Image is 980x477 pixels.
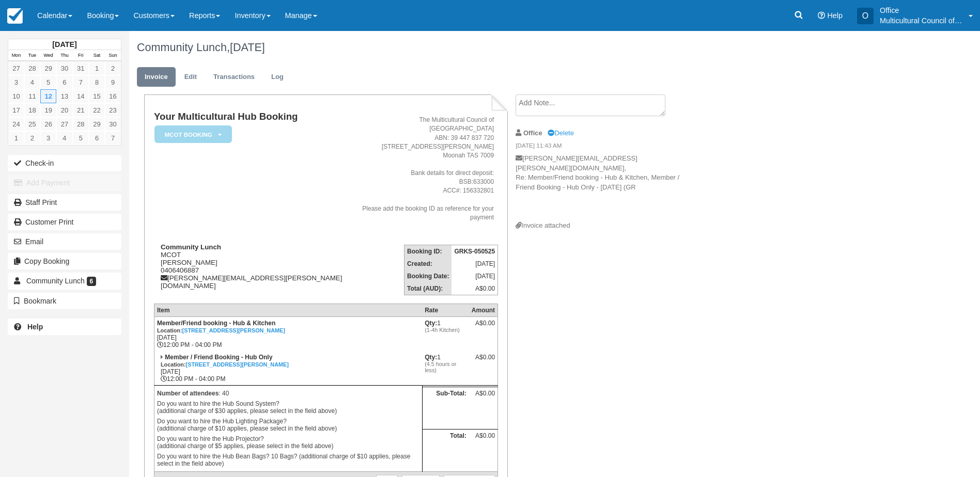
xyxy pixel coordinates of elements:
a: Transactions [206,67,262,87]
a: 5 [73,131,89,145]
td: [DATE] [452,270,497,282]
th: Total (AUD): [405,282,452,295]
p: Do you want to hire the Hub Lighting Package? (additional charge of $10 applies, please select in... [157,416,419,434]
th: Booking ID: [405,245,452,258]
th: Rate [422,304,469,316]
a: 10 [8,89,24,103]
a: Delete [548,129,573,137]
a: 12 [40,89,56,103]
th: Created: [405,258,452,270]
td: [DATE] 12:00 PM - 04:00 PM [154,316,422,351]
a: 21 [73,103,89,117]
th: Thu [56,50,72,61]
td: A$0.00 [469,387,498,430]
td: A$0.00 [452,282,497,295]
a: 2 [24,131,40,145]
a: 28 [73,117,89,131]
strong: Qty [425,354,437,361]
a: 26 [40,117,56,131]
p: Do you want to hire the Hub Sound System? (additional charge of $30 applies, please select in the... [157,399,419,416]
em: (1-4h Kitchen) [425,327,466,333]
a: 11 [24,89,40,103]
th: Fri [73,50,89,61]
a: Customer Print [8,214,121,230]
div: Invoice attached [516,221,690,231]
a: 2 [105,61,121,75]
strong: Community Lunch [161,243,221,251]
a: 27 [8,61,24,75]
td: [DATE] 12:00 PM - 04:00 PM [154,351,422,386]
a: 17 [8,103,24,117]
h1: Your Multicultural Hub Booking [154,112,356,122]
a: 24 [8,117,24,131]
p: Do you want to hire the Hub Bean Bags? 10 Bags? (additional charge of $10 applies, please select ... [157,451,419,469]
div: O [857,8,874,24]
td: [DATE] [452,258,497,270]
a: 28 [24,61,40,75]
a: Help [8,319,121,335]
th: Wed [40,50,56,61]
a: 1 [8,131,24,145]
strong: Member / Friend Booking - Hub Only [161,354,289,368]
a: Log [263,67,291,87]
a: 30 [105,117,121,131]
address: The Multicultural Council of [GEOGRAPHIC_DATA] ABN: 39 447 837 720 [STREET_ADDRESS][PERSON_NAME] ... [360,116,494,222]
h1: Community Lunch, [137,41,857,54]
td: A$0.00 [469,430,498,472]
p: [PERSON_NAME][EMAIL_ADDRESS][PERSON_NAME][DOMAIN_NAME], Re: Member/Friend booking - Hub & Kitchen... [516,154,690,221]
span: 6 [87,277,97,286]
em: (4.5 hours or less) [425,361,466,373]
a: 30 [56,61,72,75]
a: Invoice [137,67,176,87]
td: 1 [422,316,469,351]
small: Location: [157,327,285,333]
a: 16 [105,89,121,103]
em: [DATE] 11:43 AM [516,141,690,153]
a: 6 [89,131,105,145]
div: A$0.00 [472,320,495,335]
a: 3 [8,75,24,89]
a: 14 [73,89,89,103]
p: Multicultural Council of [GEOGRAPHIC_DATA] [880,15,962,26]
th: Amount [469,304,498,316]
i: Help [818,12,825,19]
a: 8 [89,75,105,89]
p: Do you want to hire the Hub Projector? (additional charge of $5 applies, please select in the fie... [157,434,419,451]
a: [STREET_ADDRESS][PERSON_NAME] [186,361,289,368]
a: MCOT Booking [154,125,228,144]
th: Sub-Total: [422,387,469,430]
a: 31 [73,61,89,75]
strong: Member/Friend booking - Hub & Kitchen [157,320,285,334]
a: 23 [105,103,121,117]
th: Item [154,304,422,316]
span: Help [827,11,843,20]
a: 1 [89,61,105,75]
small: Location: [161,361,289,368]
th: Tue [24,50,40,61]
a: 7 [105,131,121,145]
strong: Office [523,129,542,137]
a: 3 [40,131,56,145]
td: 1 [422,351,469,386]
p: : 40 [157,388,419,399]
th: Sat [89,50,105,61]
a: 4 [24,75,40,89]
div: MCOT [PERSON_NAME] 0406406887 [PERSON_NAME][EMAIL_ADDRESS][PERSON_NAME][DOMAIN_NAME] [154,243,356,290]
a: 5 [40,75,56,89]
a: 7 [73,75,89,89]
strong: [DATE] [52,40,76,49]
a: 29 [89,117,105,131]
a: 20 [56,103,72,117]
img: checkfront-main-nav-mini-logo.png [7,8,23,24]
button: Add Payment [8,174,121,191]
th: Sun [105,50,121,61]
button: Bookmark [8,293,121,309]
button: Check-in [8,155,121,171]
a: 18 [24,103,40,117]
a: 25 [24,117,40,131]
span: [DATE] [230,41,265,54]
a: [STREET_ADDRESS][PERSON_NAME] [182,327,285,333]
strong: Qty [425,320,437,327]
a: 13 [56,89,72,103]
strong: Number of attendees [157,390,219,397]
